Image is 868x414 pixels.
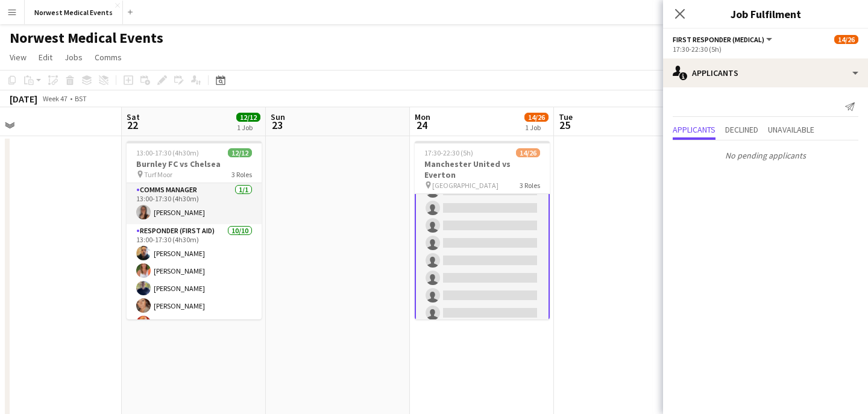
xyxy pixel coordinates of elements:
span: 17:30-22:30 (5h) [424,148,473,157]
div: [DATE] [10,93,37,105]
span: Tue [559,111,573,122]
span: 12/12 [236,113,260,122]
span: View [10,52,27,63]
h3: Burnley FC vs Chelsea [127,158,262,169]
span: Unavailable [768,125,814,134]
app-job-card: 17:30-22:30 (5h)14/26Manchester United vs Everton [GEOGRAPHIC_DATA]3 Roles[PERSON_NAME] [415,141,550,319]
span: 12/12 [228,148,252,157]
span: Sat [127,111,140,122]
div: Applicants [663,58,868,87]
span: 14/26 [834,35,858,44]
span: Jobs [64,52,83,63]
h1: Norwest Medical Events [10,29,163,47]
span: Week 47 [40,94,70,103]
a: Jobs [60,49,87,65]
span: 3 Roles [231,170,252,179]
button: First Responder (Medical) [673,35,774,44]
app-job-card: 13:00-17:30 (4h30m)12/12Burnley FC vs Chelsea Turf Moor3 RolesComms Manager1/113:00-17:30 (4h30m)... [127,141,262,319]
span: Sun [271,111,285,122]
span: 14/26 [524,113,549,122]
a: View [5,49,31,65]
app-card-role: Comms Manager1/113:00-17:30 (4h30m)[PERSON_NAME] [127,183,262,224]
div: 1 Job [525,123,548,132]
h3: Job Fulfilment [663,6,868,22]
span: Declined [725,125,758,134]
span: 13:00-17:30 (4h30m) [136,148,199,157]
p: No pending applicants [663,145,868,166]
span: Mon [415,111,430,122]
span: 22 [125,118,140,132]
span: 25 [557,118,573,132]
div: 17:30-22:30 (5h) [673,45,858,54]
div: 1 Job [237,123,260,132]
span: Edit [39,52,52,63]
span: 23 [269,118,285,132]
span: First Responder (Medical) [673,35,764,44]
span: Comms [95,52,122,63]
span: [GEOGRAPHIC_DATA] [432,181,498,190]
span: 14/26 [516,148,540,157]
div: BST [75,94,87,103]
span: 3 Roles [520,181,540,190]
button: Norwest Medical Events [25,1,123,24]
span: Turf Moor [144,170,172,179]
a: Edit [34,49,57,65]
a: Comms [90,49,127,65]
span: Applicants [673,125,715,134]
h3: Manchester United vs Everton [415,158,550,180]
span: 24 [413,118,430,132]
